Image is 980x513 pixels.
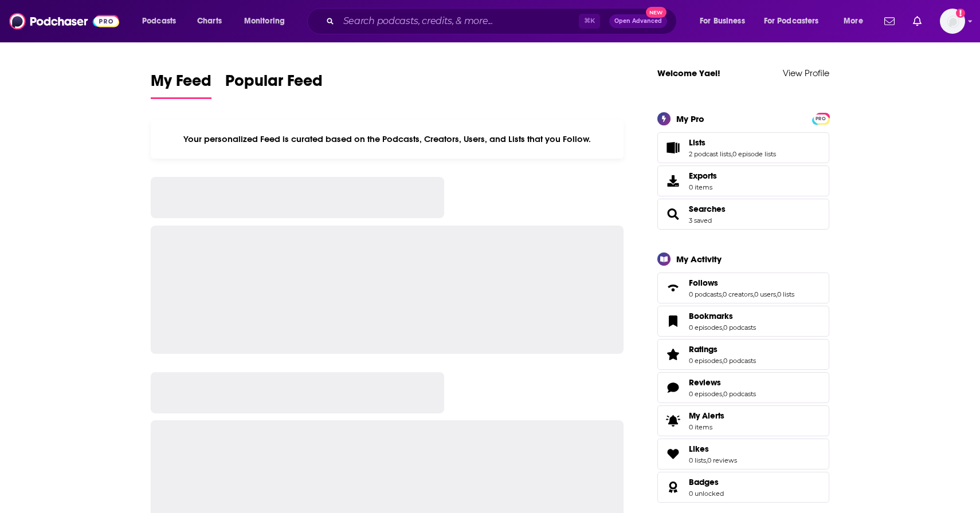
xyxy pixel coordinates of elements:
span: Follows [657,273,829,303]
a: Bookmarks [661,313,684,329]
button: Open AdvancedNew [609,14,667,28]
a: Reviews [661,380,684,396]
span: Reviews [657,372,829,403]
span: , [753,290,754,298]
a: 0 podcasts [723,323,756,332]
a: Popular Feed [225,71,323,99]
span: Lists [689,137,705,148]
span: Ratings [689,344,718,354]
a: Reviews [689,377,756,388]
span: Likes [657,439,829,469]
a: 0 lists [689,456,706,464]
span: 0 items [689,423,724,431]
span: My Alerts [661,413,684,429]
a: Follows [661,280,684,296]
a: Welcome Yael! [657,68,720,78]
span: , [722,290,723,298]
a: 0 episode lists [732,150,776,158]
a: Show notifications dropdown [880,11,899,31]
a: Ratings [689,344,756,354]
span: My Alerts [689,411,724,421]
a: Ratings [661,346,684,362]
img: User Profile [940,9,965,34]
a: 0 episodes [689,323,722,332]
span: Exports [689,171,717,181]
a: Likes [689,444,737,454]
span: For Business [700,13,745,29]
div: My Activity [676,254,722,265]
a: Lists [689,137,776,148]
button: open menu [692,12,759,30]
svg: Add a profile image [956,9,965,18]
span: 0 items [689,183,717,191]
a: PRO [814,113,828,122]
span: , [776,290,777,298]
span: New [646,7,667,18]
a: My Alerts [657,405,829,436]
a: Lists [661,140,684,156]
span: Monitoring [244,13,285,29]
button: Show profile menu [940,9,965,34]
span: Searches [657,199,829,230]
a: Show notifications dropdown [908,11,926,31]
a: 3 saved [689,216,712,224]
span: Lists [657,132,829,163]
a: 0 episodes [689,357,722,365]
button: open menu [836,12,877,30]
span: , [731,150,732,158]
span: Open Advanced [614,18,662,24]
span: Likes [689,444,709,454]
a: 0 podcasts [723,390,756,398]
a: My Feed [151,71,211,99]
span: Podcasts [142,13,176,29]
span: Popular Feed [225,71,323,97]
a: Follows [689,278,794,288]
a: 0 episodes [689,390,722,398]
span: , [722,357,723,365]
a: 0 reviews [707,456,737,464]
button: open menu [236,12,300,30]
a: Badges [661,479,684,495]
span: Bookmarks [689,311,733,321]
span: Badges [689,477,719,487]
span: Bookmarks [657,306,829,337]
span: Charts [197,13,222,29]
a: Charts [190,12,229,30]
span: , [722,323,723,332]
a: 0 lists [777,290,794,298]
a: Exports [657,165,829,196]
span: Exports [661,173,684,189]
a: Likes [661,446,684,462]
a: Badges [689,477,724,487]
button: open menu [134,12,191,30]
button: open menu [756,12,836,30]
a: 0 podcasts [689,290,722,298]
span: Follows [689,278,718,288]
div: Your personalized Feed is curated based on the Podcasts, Creators, Users, and Lists that you Follow. [151,120,624,159]
a: View Profile [783,68,829,78]
a: 0 unlocked [689,490,724,498]
span: Ratings [657,339,829,370]
img: Podchaser - Follow, Share and Rate Podcasts [9,10,119,32]
a: 0 users [754,290,776,298]
span: ⌘ K [579,14,600,29]
span: More [844,13,863,29]
a: 2 podcast lists [689,150,731,158]
input: Search podcasts, credits, & more... [339,12,579,30]
div: Search podcasts, credits, & more... [318,8,688,34]
span: My Feed [151,71,211,97]
a: Searches [689,204,726,214]
span: PRO [814,115,828,123]
a: 0 podcasts [723,357,756,365]
a: Searches [661,206,684,222]
span: , [706,456,707,464]
span: Reviews [689,377,721,388]
span: , [722,390,723,398]
a: Bookmarks [689,311,756,321]
span: For Podcasters [764,13,819,29]
a: 0 creators [723,290,753,298]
